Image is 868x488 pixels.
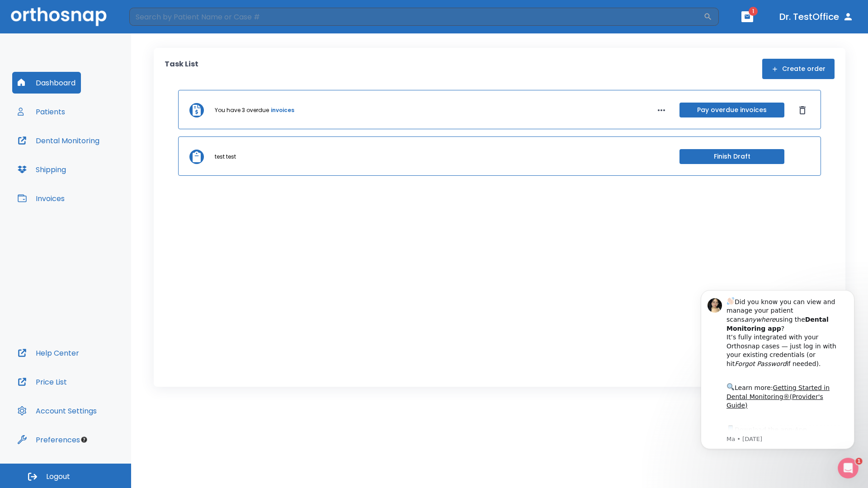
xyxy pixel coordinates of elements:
[12,101,71,122] button: Patients
[39,159,153,167] p: Message from Ma, sent 1w ago
[749,7,758,16] span: 1
[837,457,859,479] iframe: Intercom live chat
[80,436,88,444] div: Tooltip anchor
[129,8,703,26] input: Search by Patient Name or Case #
[762,59,835,79] button: Create order
[856,457,863,465] span: 1
[215,106,269,114] p: You have 3 overdue
[12,429,85,450] button: Preferences
[215,153,236,161] p: test test
[12,130,105,151] button: Dental Monitoring
[687,277,868,464] iframe: Intercom notifications message
[12,371,72,393] button: Price List
[39,150,120,166] a: App Store
[776,9,857,25] button: Dr. TestOffice
[39,147,153,193] div: Download the app: | ​ Let us know if you need help getting started!
[12,159,71,180] button: Shipping
[46,472,70,482] span: Logout
[165,59,198,79] p: Task List
[11,7,107,26] img: Orthosnap
[12,400,102,422] button: Account Settings
[679,103,784,117] button: Pay overdue invoices
[271,106,294,114] a: invoices
[153,19,160,27] button: Dismiss notification
[795,103,810,117] button: Dismiss
[12,188,70,209] button: Invoices
[12,342,85,364] button: Help Center
[12,72,81,94] button: Dashboard
[679,149,784,164] button: Finish Draft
